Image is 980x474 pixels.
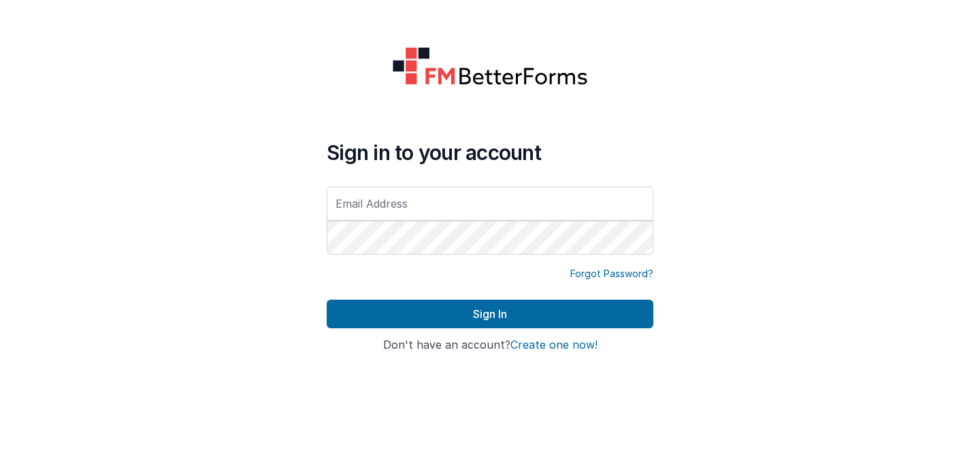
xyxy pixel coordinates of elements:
button: Sign In [327,300,653,328]
h4: Don't have an account? [327,339,653,351]
h4: Sign in to your account [327,140,653,165]
input: Email Address [327,187,653,221]
button: Create one now! [510,339,598,351]
a: Forgot Password? [570,267,653,281]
